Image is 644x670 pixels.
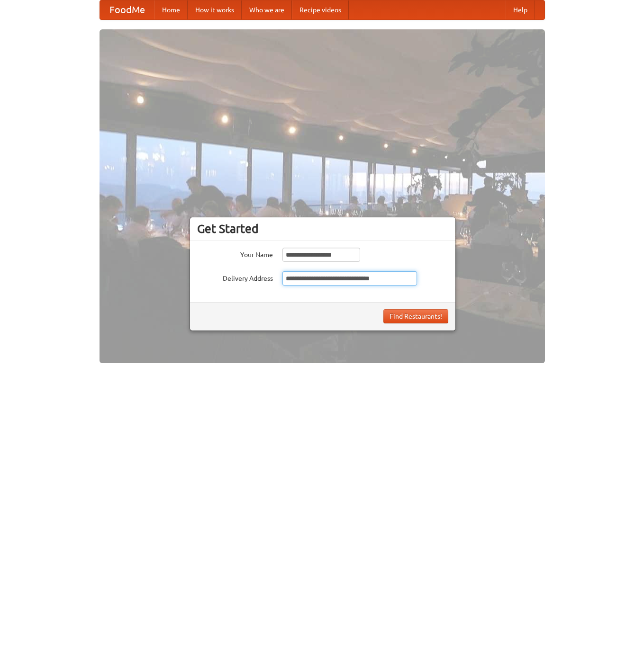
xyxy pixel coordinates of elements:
h3: Get Started [197,222,448,236]
a: FoodMe [100,0,154,19]
label: Delivery Address [197,271,273,283]
a: Help [506,0,535,19]
a: Recipe videos [292,0,349,19]
button: Find Restaurants! [383,309,448,323]
label: Your Name [197,248,273,259]
a: Home [154,0,188,19]
a: Who we are [242,0,292,19]
a: How it works [188,0,242,19]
